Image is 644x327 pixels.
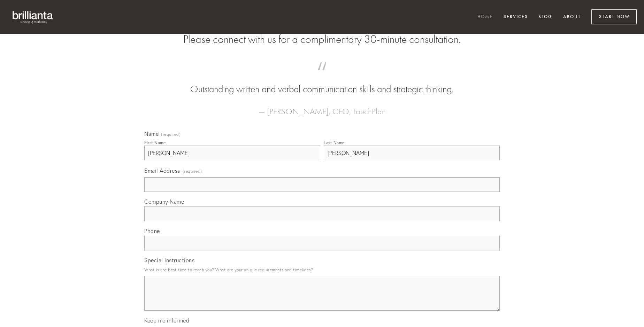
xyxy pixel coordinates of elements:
[144,33,500,46] h2: Please connect with us for a complimentary 30-minute consultation.
[144,317,189,324] span: Keep me informed
[144,227,160,234] span: Phone
[144,265,500,274] p: What is the best time to reach you? What are your unique requirements and timelines?
[534,11,557,23] a: Blog
[473,11,497,23] a: Home
[559,11,585,23] a: About
[7,7,59,27] img: brillianta - research, strategy, marketing
[144,167,180,174] span: Email Address
[144,257,194,264] span: Special Instructions
[155,69,489,83] span: “
[144,130,159,137] span: Name
[591,9,637,24] a: Start Now
[161,132,181,137] span: (required)
[155,69,489,96] blockquote: Outstanding written and verbal communication skills and strategic thinking.
[144,140,166,145] div: First Name
[499,11,532,23] a: Services
[183,166,202,176] span: (required)
[144,198,184,205] span: Company Name
[324,140,345,145] div: Last Name
[155,96,489,118] figcaption: — [PERSON_NAME], CEO, TouchPlan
